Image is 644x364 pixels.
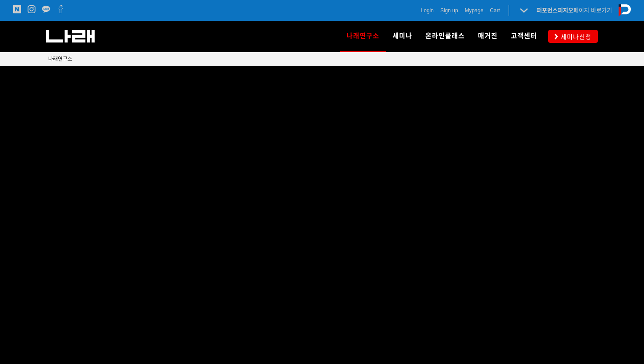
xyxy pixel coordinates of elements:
[465,6,484,15] a: Mypage
[537,7,573,14] strong: 퍼포먼스피지오
[558,32,591,41] span: 세미나신청
[478,32,498,40] span: 매거진
[548,30,598,42] a: 세미나신청
[48,56,72,62] span: 나래연구소
[340,21,386,52] a: 나래연구소
[347,29,379,43] span: 나래연구소
[386,21,419,52] a: 세미나
[48,55,72,64] a: 나래연구소
[421,6,434,15] a: Login
[504,21,544,52] a: 고객센터
[537,7,612,14] a: 퍼포먼스피지오페이지 바로가기
[419,21,471,52] a: 온라인클래스
[425,32,465,40] span: 온라인클래스
[393,32,412,40] span: 세미나
[490,6,500,15] a: Cart
[471,21,504,52] a: 매거진
[511,32,537,40] span: 고객센터
[440,6,458,15] a: Sign up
